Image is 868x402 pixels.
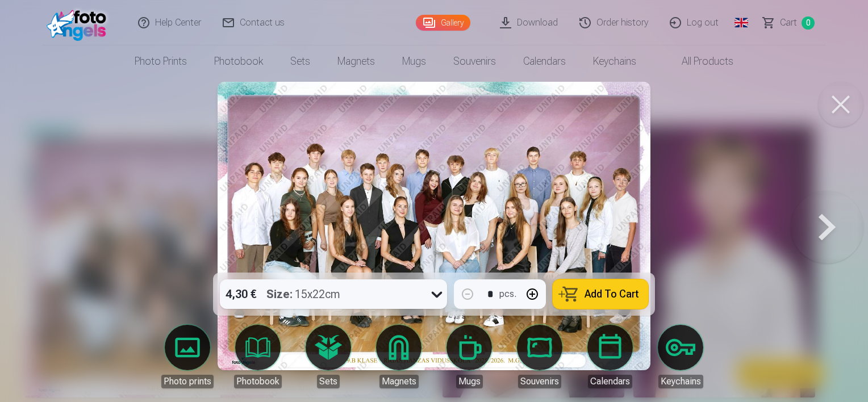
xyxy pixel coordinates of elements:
[578,325,642,388] a: Calendars
[266,279,340,309] div: 15x22cm
[367,325,431,388] a: Magnets
[440,45,510,77] a: Souvenirs
[416,15,470,31] a: Gallery
[277,45,324,77] a: Sets
[802,16,815,30] span: 0
[456,375,483,388] div: Mugs
[437,325,501,388] a: Mugs
[379,375,419,388] div: Magnets
[234,375,282,388] div: Photobook
[588,375,632,388] div: Calendars
[220,279,262,309] div: 4,30 €
[518,375,561,388] div: Souvenirs
[156,325,219,388] a: Photo prints
[201,45,277,77] a: Photobook
[553,279,648,309] button: Add To Cart
[121,45,201,77] a: Photo prints
[47,5,112,41] img: /fa1
[649,325,712,388] a: Keychains
[266,286,293,302] strong: Size :
[780,16,797,30] span: Сart
[499,287,516,301] div: pcs.
[317,375,340,388] div: Sets
[389,45,440,77] a: Mugs
[297,325,360,388] a: Sets
[650,45,747,77] a: All products
[658,375,703,388] div: Keychains
[579,45,650,77] a: Keychains
[324,45,389,77] a: Magnets
[161,375,214,388] div: Photo prints
[510,45,579,77] a: Calendars
[508,325,571,388] a: Souvenirs
[226,325,290,388] a: Photobook
[585,289,639,299] span: Add To Cart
